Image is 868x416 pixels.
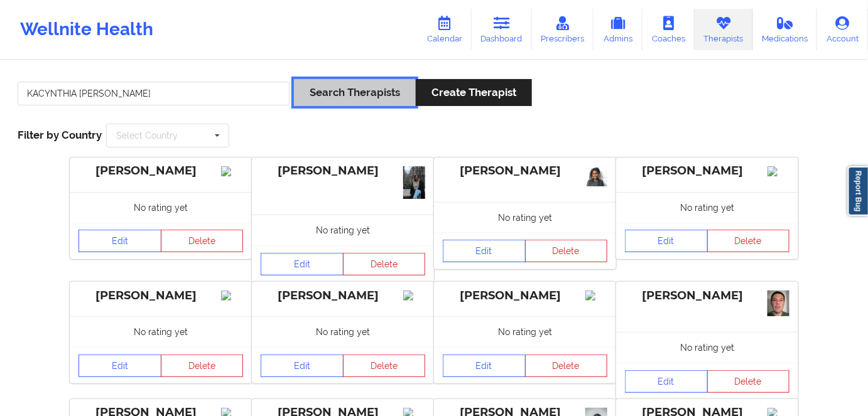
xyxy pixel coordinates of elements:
[294,79,416,106] button: Search Therapists
[70,192,252,223] div: No rating yet
[416,79,532,106] button: Create Therapist
[625,230,708,252] a: Edit
[161,230,244,252] button: Delete
[616,332,798,363] div: No rating yet
[161,355,244,377] button: Delete
[625,164,789,178] div: [PERSON_NAME]
[585,291,607,301] img: Image%2Fplaceholer-image.png
[525,355,608,377] button: Delete
[768,166,789,176] img: Image%2Fplaceholer-image.png
[403,166,425,200] img: 0835415d-06e6-44a3-b5c1-d628e83c7203_IMG_3054.jpeg
[79,355,161,377] a: Edit
[434,202,616,233] div: No rating yet
[261,253,344,275] a: Edit
[707,370,790,393] button: Delete
[18,129,102,141] span: Filter by Country
[443,240,526,262] a: Edit
[252,215,434,245] div: No rating yet
[221,291,243,301] img: Image%2Fplaceholer-image.png
[472,9,532,50] a: Dashboard
[768,291,789,316] img: 9093e229-61fa-479b-8ce5-937f736cabe0_2010-04-30_15.35.16.jpeg
[753,9,818,50] a: Medications
[707,230,790,252] button: Delete
[261,164,425,178] div: [PERSON_NAME]
[343,355,426,377] button: Delete
[221,166,243,176] img: Image%2Fplaceholer-image.png
[848,166,868,216] a: Report Bug
[443,355,526,377] a: Edit
[625,370,708,393] a: Edit
[79,289,243,303] div: [PERSON_NAME]
[79,230,161,252] a: Edit
[418,9,472,50] a: Calendar
[261,355,344,377] a: Edit
[643,9,695,50] a: Coaches
[116,131,178,140] div: Select Country
[443,289,607,303] div: [PERSON_NAME]
[695,9,753,50] a: Therapists
[525,240,608,262] button: Delete
[434,316,616,347] div: No rating yet
[18,82,290,105] input: Search Keywords
[252,316,434,347] div: No rating yet
[403,291,425,301] img: Image%2Fplaceholer-image.png
[70,316,252,347] div: No rating yet
[625,289,789,303] div: [PERSON_NAME]
[817,9,868,50] a: Account
[443,164,607,178] div: [PERSON_NAME]
[585,166,607,186] img: 999d0e34-0391-4fb9-9c2f-1a2463b577ff_pho6.PNG
[79,164,243,178] div: [PERSON_NAME]
[261,289,425,303] div: [PERSON_NAME]
[594,9,643,50] a: Admins
[532,9,594,50] a: Prescribers
[343,253,426,275] button: Delete
[616,192,798,223] div: No rating yet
